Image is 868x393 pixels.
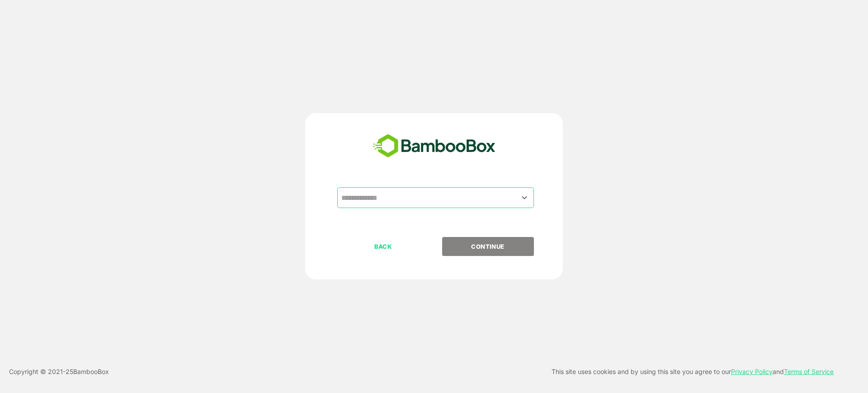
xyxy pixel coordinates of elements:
a: Privacy Policy [731,368,773,375]
p: Copyright © 2021- 25 BambooBox [9,366,109,377]
button: BACK [337,237,429,256]
p: CONTINUE [443,241,533,251]
p: This site uses cookies and by using this site you agree to our and [552,366,834,377]
img: bamboobox [368,131,500,161]
button: Open [519,191,531,204]
button: CONTINUE [442,237,534,256]
p: BACK [338,241,429,251]
a: Terms of Service [784,368,834,375]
